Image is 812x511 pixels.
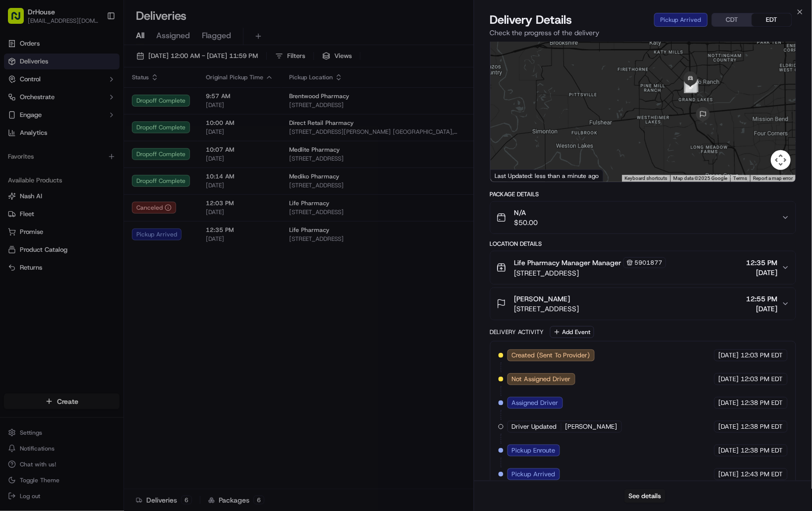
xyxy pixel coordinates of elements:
span: [PERSON_NAME] [31,180,80,188]
span: [DATE] [719,446,739,455]
button: Life Pharmacy Manager Manager5901877[STREET_ADDRESS]12:35 PM[DATE] [491,251,796,284]
div: Location Details [490,240,796,248]
div: Package Details [490,190,796,198]
span: [DATE] [88,154,108,162]
span: • [82,154,86,162]
button: N/A$50.00 [491,202,796,233]
span: 12:55 PM [747,294,778,304]
div: Start new chat [45,95,163,105]
span: N/A [514,208,538,218]
div: 📗 [10,223,18,230]
span: [DATE] [747,304,778,314]
img: Bea Lacdao [10,171,26,187]
span: [DATE] [719,398,739,407]
button: See all [154,127,181,139]
span: [DATE] [88,180,108,188]
span: Assigned Driver [512,398,559,407]
span: Pylon [99,246,120,253]
button: See details [625,489,666,503]
div: Delivery Activity [490,328,544,336]
input: Got a question? Start typing here... [26,64,179,74]
span: [DATE] [747,268,778,278]
button: Map camera controls [771,150,791,170]
span: 12:38 PM EDT [741,422,783,431]
span: [PERSON_NAME] [31,154,80,162]
span: 12:38 PM EDT [741,446,783,455]
img: 1736555255976-a54dd68f-1ca7-489b-9aae-adbdc363a1c4 [10,95,28,113]
span: Map data ©2025 Google [673,175,727,181]
img: 1724597045416-56b7ee45-8013-43a0-a6f9-03cb97ddad50 [21,95,39,113]
div: Last Updated: less than a minute ago [491,170,603,182]
span: [DATE] [719,422,739,431]
button: Add Event [550,326,594,338]
span: Knowledge Base [20,222,76,231]
span: 12:38 PM EDT [741,398,783,407]
span: [DATE] [719,351,739,360]
img: 1736555255976-a54dd68f-1ca7-489b-9aae-adbdc363a1c4 [20,181,28,189]
span: [STREET_ADDRESS] [514,304,579,314]
span: Life Pharmacy Manager Manager [514,258,622,268]
span: [STREET_ADDRESS] [514,268,666,278]
span: Delivery Details [490,12,572,28]
a: Terms (opens in new tab) [733,175,747,181]
button: CDT [712,13,752,26]
button: [PERSON_NAME][STREET_ADDRESS]12:55 PM[DATE] [491,288,796,320]
img: Nash [10,10,30,30]
div: 💻 [84,223,92,230]
span: API Documentation [94,222,159,231]
span: [DATE] [719,375,739,384]
img: Al Pacheco [10,144,26,160]
span: 12:03 PM EDT [741,351,783,360]
a: Report a map error [753,175,793,181]
button: EDT [752,13,792,26]
a: 💻API Documentation [80,218,163,235]
span: 12:43 PM EDT [741,470,783,479]
p: Welcome 👋 [10,40,181,56]
div: We're available if you need us! [45,105,136,113]
span: Pickup Arrived [512,470,556,479]
span: Not Assigned Driver [512,375,571,384]
span: 12:35 PM [747,258,778,268]
span: Created (Sent To Provider) [512,351,590,360]
a: Open this area in Google Maps (opens a new window) [493,169,526,182]
span: 5901877 [635,259,663,267]
span: [PERSON_NAME] [514,294,570,304]
span: 12:03 PM EDT [741,375,783,384]
button: Keyboard shortcuts [625,175,667,182]
a: Powered byPylon [70,245,120,253]
span: Driver Updated [512,422,557,431]
img: Google [493,169,526,182]
div: Past conversations [10,129,66,137]
span: • [82,180,86,188]
button: Start new chat [169,98,181,110]
span: [PERSON_NAME] [565,422,618,431]
a: 📗Knowledge Base [6,218,80,235]
span: $50.00 [514,218,538,227]
p: Check the progress of the delivery [490,28,796,38]
span: Pickup Enroute [512,446,556,455]
span: [DATE] [719,470,739,479]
